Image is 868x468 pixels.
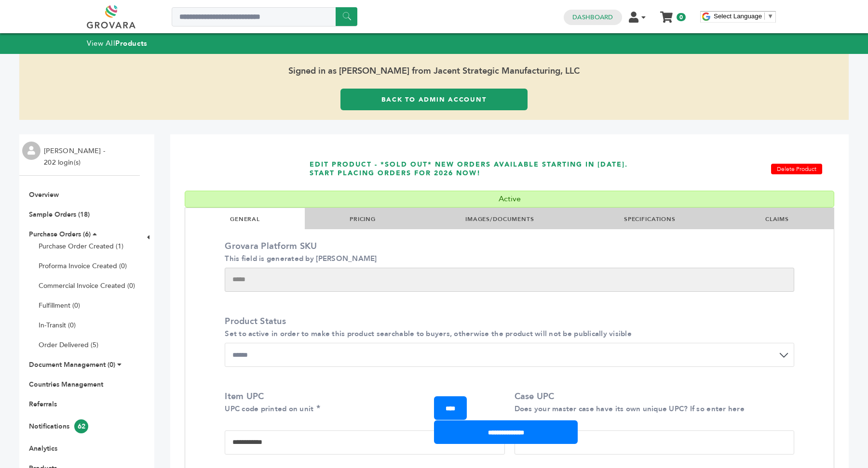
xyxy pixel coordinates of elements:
a: CLAIMS [765,215,789,223]
a: Commercial Invoice Created (0) [39,281,135,290]
small: UPC code printed on unit [225,404,313,414]
img: profile.png [22,142,41,160]
h1: EDIT PRODUCT - *SOLD OUT* New Orders Available Starting in [DATE]. Start Placing Orders for 2026 ... [310,147,635,191]
a: GENERAL [230,215,260,223]
a: Sample Orders (18) [29,210,90,219]
span: 0 [677,13,686,21]
a: View AllProducts [87,39,148,48]
a: Delete Product [771,164,822,174]
a: My Cart [661,9,672,19]
a: Select Language​ [714,13,773,20]
label: Product Status [225,315,789,339]
a: Proforma Invoice Created (0) [39,261,127,271]
a: Purchase Order Created (1) [39,242,123,251]
label: Item UPC [225,390,500,415]
a: Purchase Orders (6) [29,230,91,239]
a: SPECIFICATIONS [624,215,676,223]
span: Signed in as [PERSON_NAME] from Jacent Strategic Manufacturing, LLC [19,54,849,89]
label: Case UPC [515,390,789,415]
a: Analytics [29,444,57,453]
a: PRICING [350,215,376,223]
a: Notifications62 [29,422,88,431]
span: ▼ [767,13,773,20]
a: Countries Management [29,380,103,389]
input: Search a product or brand... [172,7,357,26]
a: IMAGES/DOCUMENTS [465,215,534,223]
a: Back to Admin Account [340,89,528,110]
a: Dashboard [572,13,613,22]
a: Fulfillment (0) [39,301,80,310]
a: In-Transit (0) [39,321,76,330]
small: Does your master case have its own unique UPC? If so enter here [515,404,745,414]
label: Grovara Platform SKU [225,240,789,264]
a: Document Management (0) [29,360,115,369]
a: Order Delivered (5) [39,340,98,350]
span: Select Language [714,13,762,20]
a: Referrals [29,400,57,409]
small: Set to active in order to make this product searchable to buyers, otherwise the product will not ... [225,329,632,338]
small: This field is generated by [PERSON_NAME] [225,254,377,263]
div: Active [185,191,834,207]
span: 62 [74,419,88,433]
strong: Products [115,39,147,48]
li: [PERSON_NAME] - 202 login(s) [44,145,108,169]
a: Overview [29,190,59,199]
